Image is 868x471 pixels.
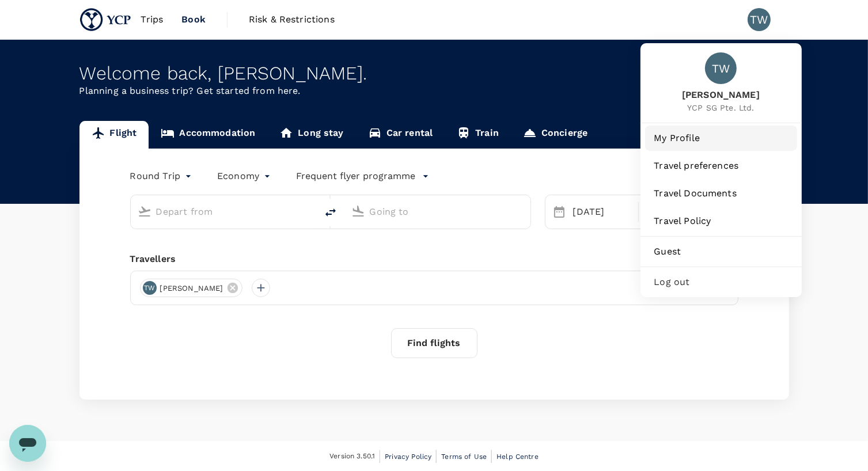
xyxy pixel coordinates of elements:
a: Train [445,121,511,149]
span: Travel preferences [654,159,788,173]
a: Long stay [267,121,355,149]
div: TW[PERSON_NAME] [140,279,243,297]
img: YCP SG Pte. Ltd. [79,7,132,32]
a: Accommodation [149,121,267,149]
div: Welcome back , [PERSON_NAME] . [79,63,789,84]
div: Travellers [130,252,738,266]
button: Find flights [391,328,477,358]
a: Travel preferences [645,153,797,178]
span: YCP SG Pte. Ltd. [682,102,760,113]
p: Frequent flyer programme [296,169,415,183]
div: Round Trip [130,167,195,185]
a: Car rental [356,121,445,149]
a: Concierge [511,121,600,149]
input: Depart from [156,203,293,221]
iframe: Button to launch messaging window [9,425,46,462]
a: Travel Policy [645,208,797,234]
button: delete [317,199,344,226]
span: Guest [654,245,788,259]
span: Risk & Restrictions [249,13,335,26]
div: TW [705,52,737,84]
button: Open [522,210,525,212]
a: My Profile [645,126,797,151]
span: Book [181,13,206,26]
span: [PERSON_NAME] [153,283,230,294]
input: Going to [370,203,506,221]
span: Terms of Use [441,453,487,461]
a: Help Centre [496,450,539,463]
div: TW [748,8,771,31]
div: Log out [645,269,797,295]
p: Planning a business trip? Get started from here. [79,84,789,98]
span: Privacy Policy [385,453,431,461]
button: Frequent flyer programme [296,169,429,183]
a: Flight [79,121,149,149]
span: Travel Documents [654,187,788,200]
span: Trips [141,13,164,26]
a: Privacy Policy [385,450,431,463]
span: Help Centre [496,453,539,461]
a: Terms of Use [441,450,487,463]
span: Version 3.50.1 [329,451,375,462]
span: [PERSON_NAME] [682,89,760,102]
div: TW [143,281,157,295]
div: Economy [217,167,273,185]
span: My Profile [654,131,788,145]
a: Guest [645,239,797,264]
div: [DATE] [568,200,636,223]
span: Log out [654,275,788,289]
a: Travel Documents [645,181,797,206]
button: Open [309,210,311,212]
span: Travel Policy [654,214,788,228]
